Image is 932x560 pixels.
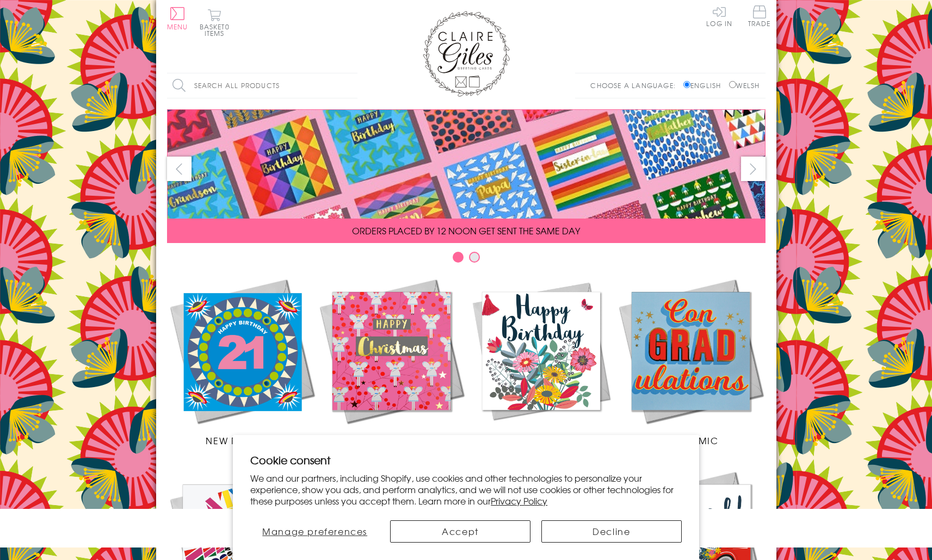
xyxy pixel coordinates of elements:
p: Choose a language: [590,80,681,90]
button: Menu [167,7,188,30]
button: Manage preferences [250,520,379,543]
span: New Releases [206,434,277,447]
span: Academic [663,434,719,447]
span: Christmas [363,434,419,447]
button: Carousel Page 2 [469,252,480,263]
a: Birthdays [466,276,616,447]
span: Trade [748,5,771,27]
button: Basket0 items [200,9,230,36]
a: Christmas [317,276,466,447]
button: next [741,157,766,181]
a: Log In [706,5,732,27]
a: Privacy Policy [491,494,547,507]
span: Manage preferences [262,525,367,538]
input: Search [347,73,357,98]
a: New Releases [167,276,317,447]
input: Search all products [167,73,357,98]
label: Welsh [729,80,760,90]
div: Carousel Pagination [167,251,766,268]
button: Carousel Page 1 (Current Slide) [453,252,464,263]
span: Birthdays [515,434,567,447]
span: Menu [167,22,188,32]
span: 0 items [205,22,230,38]
input: Welsh [729,81,736,88]
img: Claire Giles Greetings Cards [423,11,510,97]
button: Decline [541,520,682,543]
a: Academic [616,276,766,447]
p: We and our partners, including Shopify, use cookies and other technologies to personalize your ex... [250,472,682,506]
a: Trade [748,5,771,29]
button: prev [167,157,192,181]
label: English [683,80,726,90]
input: English [683,81,690,88]
h2: Cookie consent [250,452,682,468]
button: Accept [390,520,530,543]
span: ORDERS PLACED BY 12 NOON GET SENT THE SAME DAY [352,224,580,237]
